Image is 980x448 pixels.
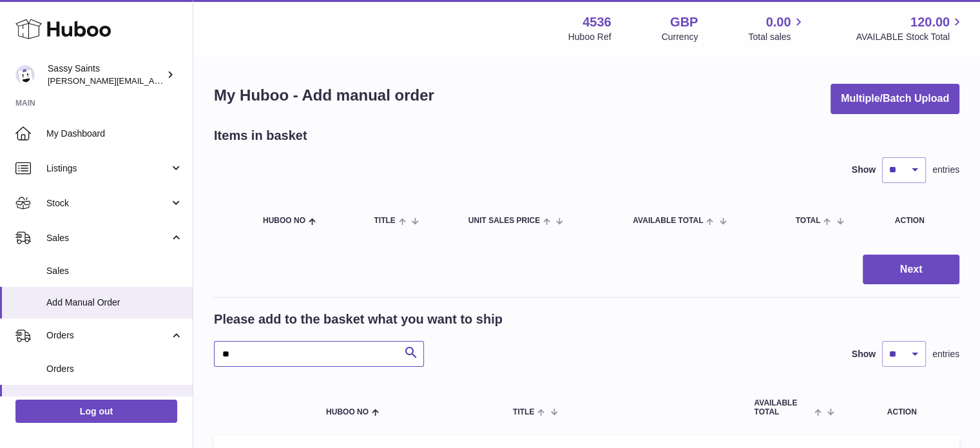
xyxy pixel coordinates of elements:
div: Sassy Saints [48,63,164,87]
span: Title [513,408,534,416]
h2: Please add to the basket what you want to ship [214,311,503,328]
span: Orders [46,329,169,342]
a: 0.00 Total sales [748,14,805,43]
span: entries [932,348,959,360]
strong: 4536 [582,14,611,31]
button: Next [863,255,959,285]
span: Huboo no [263,217,305,225]
span: Unit Sales Price [468,217,540,225]
span: 0.00 [766,14,791,31]
th: Action [844,386,959,429]
span: [PERSON_NAME][EMAIL_ADDRESS][DOMAIN_NAME] [48,75,258,86]
span: Add Manual Order [46,394,183,407]
span: entries [932,164,959,176]
div: Action [895,217,946,225]
h1: My Huboo - Add manual order [214,85,434,106]
span: Stock [46,197,169,209]
a: 120.00 AVAILABLE Stock Total [856,14,965,43]
span: AVAILABLE Stock Total [856,31,965,43]
div: Huboo Ref [568,31,611,43]
span: Total [796,217,821,225]
span: Total sales [748,31,805,43]
span: Huboo no [326,408,369,416]
strong: GBP [670,14,698,31]
div: Currency [662,31,698,43]
label: Show [852,164,876,176]
span: AVAILABLE Total [754,399,811,416]
span: Listings [46,162,169,175]
span: Orders [46,363,183,375]
label: Show [852,348,876,360]
img: ramey@sassysaints.com [15,65,35,84]
a: Log out [15,400,177,423]
span: Title [374,217,395,225]
span: Add Manual Order [46,297,183,309]
h2: Items in basket [214,127,307,144]
span: AVAILABLE Total [633,217,703,225]
span: My Dashboard [46,128,183,140]
button: Multiple/Batch Upload [831,84,959,114]
span: 120.00 [910,14,950,31]
span: Sales [46,265,183,277]
span: Sales [46,232,169,244]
